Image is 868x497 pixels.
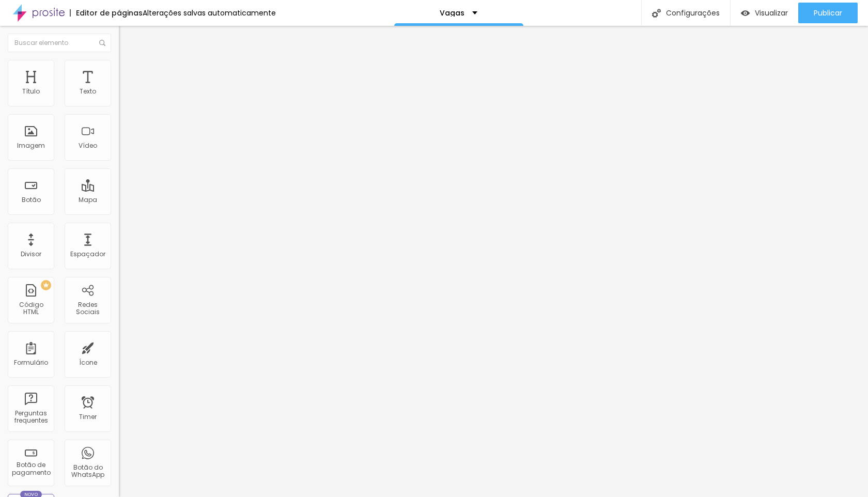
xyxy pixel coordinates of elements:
img: Icone [99,40,105,46]
div: Espaçador [70,251,105,258]
div: Botão de pagamento [10,461,51,476]
div: Botão [22,196,41,204]
div: Alterações salvas automaticamente [143,9,276,17]
div: Código HTML [10,301,51,316]
img: view-1.svg [741,9,750,18]
img: Icone [652,9,661,18]
div: Formulário [14,359,48,366]
span: Visualizar [755,9,788,17]
div: Timer [79,413,97,421]
button: Visualizar [731,3,798,23]
div: Imagem [17,142,45,149]
p: Vagas [440,9,464,17]
button: Publicar [798,3,858,23]
div: Perguntas frequentes [10,410,51,425]
div: Texto [80,88,96,95]
div: Divisor [21,251,41,258]
span: Publicar [814,9,842,17]
div: Editor de páginas [70,9,143,17]
div: Vídeo [79,142,97,149]
div: Mapa [79,196,97,204]
div: Ícone [79,359,97,366]
div: Redes Sociais [67,301,108,316]
div: Título [22,88,40,95]
input: Buscar elemento [8,34,111,52]
div: Botão do WhatsApp [67,464,108,479]
iframe: Editor [119,26,868,497]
